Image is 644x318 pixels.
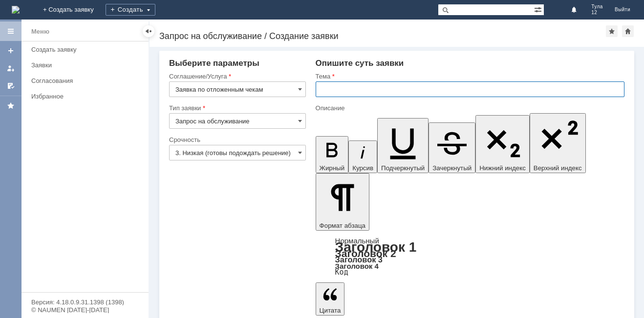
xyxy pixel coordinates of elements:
[3,43,19,59] a: Создать заявку
[316,73,623,79] div: Тема
[316,105,623,111] div: Описание
[106,4,155,16] div: Создать
[320,307,341,314] span: Цитата
[534,4,544,14] span: Расширенный поиск
[534,164,582,172] span: Верхний индекс
[316,173,369,231] button: Формат абзаца
[169,59,259,68] span: Выберите параметры
[622,25,634,37] div: Сделать домашней страницей
[31,61,143,69] div: Заявки
[348,140,377,173] button: Курсив
[31,93,132,100] div: Избранное
[377,118,429,173] button: Подчеркнутый
[31,307,139,313] div: © NAUMEN [DATE]-[DATE]
[591,4,603,10] span: Тула
[316,282,345,316] button: Цитата
[316,59,404,68] span: Опишите суть заявки
[143,25,154,37] div: Скрыть меню
[335,239,417,255] a: Заголовок 1
[169,137,304,143] div: Срочность
[31,77,143,84] div: Согласования
[27,42,147,57] a: Создать заявку
[31,46,143,53] div: Создать заявку
[31,26,49,38] div: Меню
[12,6,20,14] a: Перейти на домашнюю страницу
[530,113,586,173] button: Верхний индекс
[335,248,396,259] a: Заголовок 2
[429,122,475,173] button: Зачеркнутый
[316,136,349,173] button: Жирный
[27,58,147,73] a: Заявки
[3,78,19,94] a: Мои согласования
[3,60,19,76] a: Мои заявки
[31,299,139,305] div: Версия: 4.18.0.9.31.1398 (1398)
[352,164,373,172] span: Курсив
[606,25,618,37] div: Добавить в избранное
[159,31,606,41] div: Запрос на обслуживание / Создание заявки
[335,262,379,270] a: Заголовок 4
[335,268,348,277] a: Код
[479,164,526,172] span: Нижний индекс
[335,237,379,245] a: Нормальный
[432,164,472,172] span: Зачеркнутый
[169,73,304,79] div: Соглашение/Услуга
[27,73,147,88] a: Согласования
[335,255,383,264] a: Заголовок 3
[381,164,425,172] span: Подчеркнутый
[475,115,530,173] button: Нижний индекс
[320,222,365,229] span: Формат абзаца
[591,10,603,16] span: 12
[316,238,624,276] div: Формат абзаца
[12,6,20,14] img: logo
[320,164,345,172] span: Жирный
[169,105,304,111] div: Тип заявки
